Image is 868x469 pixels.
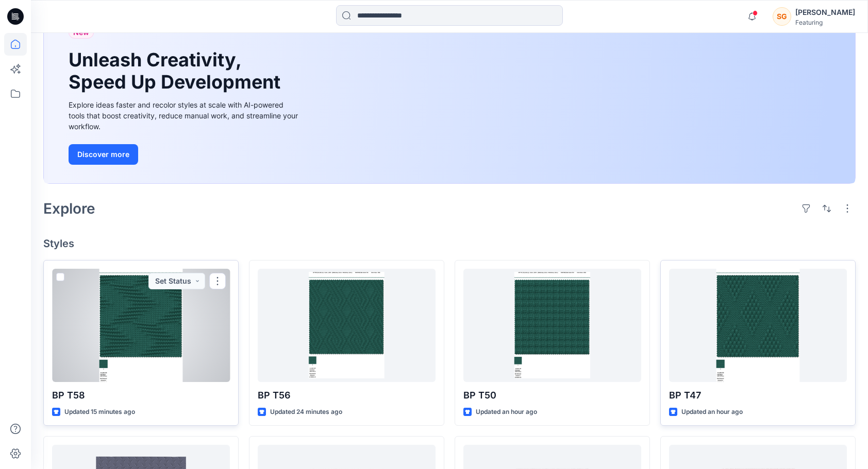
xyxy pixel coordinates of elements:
[476,407,537,418] p: Updated an hour ago
[69,49,285,93] h1: Unleash Creativity, Speed Up Development
[669,388,847,403] p: BP T47
[258,388,436,403] p: BP T56
[795,6,855,19] div: [PERSON_NAME]
[43,237,856,250] h4: Styles
[52,269,230,382] a: BP T58
[669,269,847,382] a: BP T47
[52,388,230,403] p: BP T58
[463,388,641,403] p: BP T50
[64,407,135,418] p: Updated 15 minutes ago
[69,144,301,165] a: Discover more
[69,99,301,132] div: Explore ideas faster and recolor styles at scale with AI-powered tools that boost creativity, red...
[681,407,743,418] p: Updated an hour ago
[773,7,791,26] div: SG
[258,269,436,382] a: BP T56
[463,269,641,382] a: BP T50
[795,19,855,26] div: Featuring
[69,144,138,165] button: Discover more
[43,200,95,217] h2: Explore
[270,407,342,418] p: Updated 24 minutes ago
